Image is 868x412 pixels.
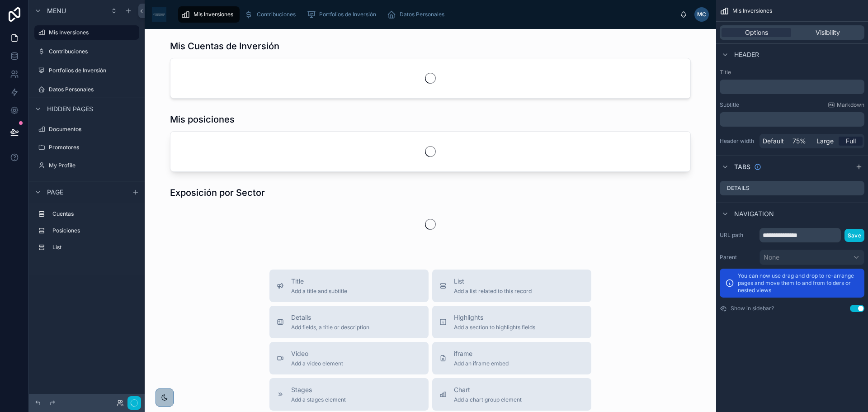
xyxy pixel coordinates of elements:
img: App logo [152,7,166,22]
a: Mis Inversiones [34,25,139,40]
label: URL path [720,232,756,239]
label: Header width [720,137,756,145]
span: Add a stages element [291,396,346,403]
span: Add a section to highlights fields [454,324,535,331]
button: iframeAdd an iframe embed [432,342,591,374]
span: Navigation [734,209,774,218]
div: scrollable content [720,80,864,94]
label: Details [727,185,750,192]
button: Save [844,229,864,242]
span: Add fields, a title or description [291,324,369,331]
a: Datos Personales [34,82,139,97]
label: Title [720,69,864,76]
label: Parent [720,254,756,261]
span: Visibility [816,28,840,37]
a: Mis Inversiones [178,6,240,23]
span: MC [697,11,706,18]
span: Mis Inversiones [193,11,233,18]
a: Markdown [828,101,864,109]
button: StagesAdd a stages element [269,378,429,411]
div: scrollable content [720,112,864,127]
span: None [764,253,779,262]
div: scrollable content [29,203,145,264]
span: Options [745,28,768,37]
a: Contribuciones [34,44,139,59]
label: Show in sidebar? [731,305,774,312]
label: Portfolios de Inversión [49,67,137,74]
span: Full [846,137,856,146]
a: Portfolios de Inversión [304,6,382,23]
span: Tabs [734,162,750,171]
label: My Profile [49,162,137,169]
button: DetailsAdd fields, a title or description [269,306,429,338]
span: iframe [454,349,509,358]
label: Posiciones [52,227,136,234]
span: Markdown [837,101,864,109]
span: Details [291,313,369,322]
label: Contribuciones [49,48,137,55]
span: Add a chart group element [454,396,522,403]
span: Chart [454,385,522,394]
span: Header [734,50,759,59]
span: Contribuciones [257,11,296,18]
a: My Profile [34,158,139,173]
span: Large [816,137,834,146]
span: Page [47,188,63,197]
span: Highlights [454,313,535,322]
a: Promotores [34,140,139,155]
span: Portfolios de Inversión [319,11,376,18]
label: Datos Personales [49,86,137,93]
label: Mis Inversiones [49,29,134,36]
span: Stages [291,385,346,394]
button: ChartAdd a chart group element [432,378,591,411]
span: 75% [793,137,806,146]
span: Add a list related to this record [454,288,532,295]
label: Promotores [49,144,137,151]
label: List [52,244,136,251]
button: HighlightsAdd a section to highlights fields [432,306,591,338]
button: None [759,250,864,265]
label: Documentos [49,126,137,133]
span: Mis Inversiones [732,7,772,14]
a: Documentos [34,122,139,137]
span: Menu [47,6,66,15]
a: Datos Personales [384,6,451,23]
span: Add a title and subtitle [291,288,347,295]
div: scrollable content [174,5,680,24]
label: Cuentas [52,210,136,218]
span: Title [291,277,347,286]
a: Portfolios de Inversión [34,63,139,78]
span: Add an iframe embed [454,360,509,367]
span: Hidden pages [47,104,93,114]
span: Add a video element [291,360,343,367]
p: You can now use drag and drop to re-arrange pages and move them to and from folders or nested views [738,272,859,294]
label: Subtitle [720,101,739,109]
button: VideoAdd a video element [269,342,429,374]
span: Default [763,137,784,146]
span: Video [291,349,343,358]
span: Datos Personales [400,11,444,18]
button: TitleAdd a title and subtitle [269,270,429,302]
span: List [454,277,532,286]
button: ListAdd a list related to this record [432,270,591,302]
a: Contribuciones [241,6,302,23]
